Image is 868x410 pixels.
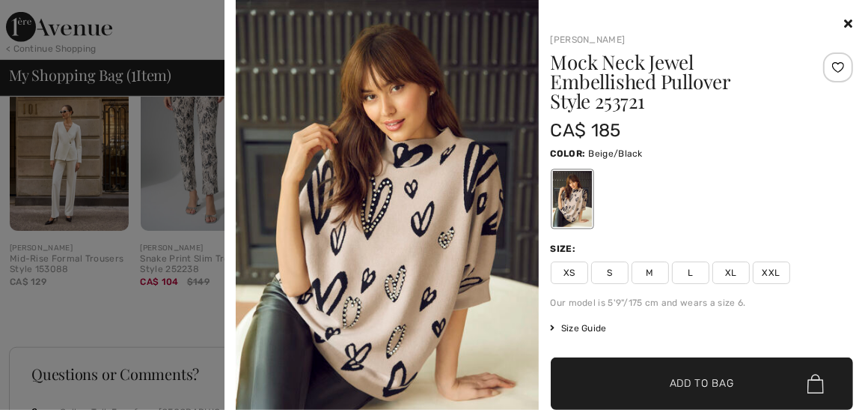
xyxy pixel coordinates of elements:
span: Help [34,10,64,24]
span: Beige/Black [589,148,643,159]
span: Size Guide [551,322,607,335]
span: CA$ 185 [551,120,621,141]
span: XS [551,262,588,284]
span: M [632,262,669,284]
h1: Mock Neck Jewel Embellished Pullover Style 253721 [551,52,803,111]
span: S [591,262,629,284]
span: L [672,262,709,284]
button: Add to Bag [551,358,854,410]
span: Add to Bag [670,376,734,392]
span: Color: [551,148,586,159]
div: Size: [551,242,579,256]
a: [PERSON_NAME] [551,34,626,45]
img: Bag.svg [807,374,824,394]
span: XXL [753,262,790,284]
div: Our model is 5'9"/175 cm and wears a size 6. [551,296,854,310]
span: XL [712,262,750,284]
div: Beige/Black [552,171,591,227]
